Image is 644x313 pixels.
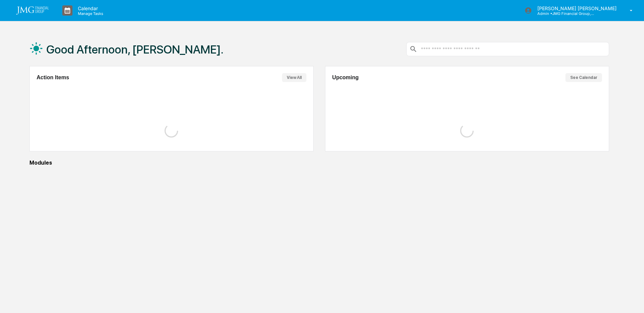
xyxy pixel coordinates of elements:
[332,75,359,81] h2: Upcoming
[565,73,602,82] button: See Calendar
[37,75,69,81] h2: Action Items
[46,43,223,56] h1: Good Afternoon, [PERSON_NAME].
[532,5,620,11] p: [PERSON_NAME] [PERSON_NAME]
[29,160,609,166] div: Modules
[72,11,107,16] p: Manage Tasks
[16,6,49,15] img: logo
[282,73,306,82] button: View All
[532,11,595,16] p: Admin • JMG Financial Group, Ltd.
[72,5,107,11] p: Calendar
